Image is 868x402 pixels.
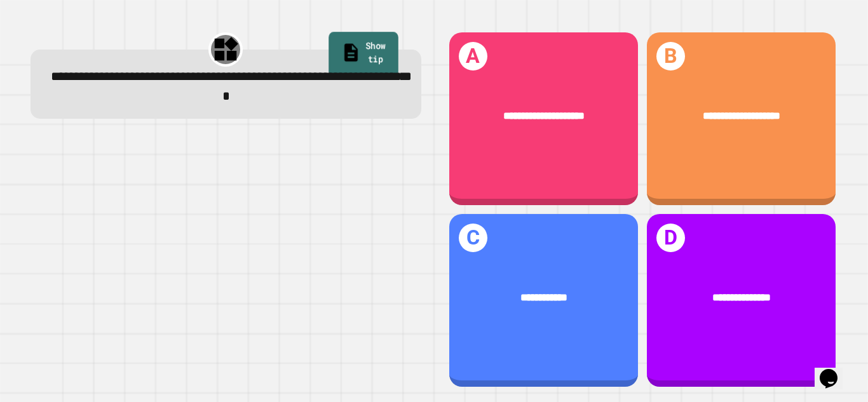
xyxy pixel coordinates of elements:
h1: A [459,42,487,70]
iframe: chat widget [815,351,855,389]
a: Show tip [329,32,398,76]
h1: C [459,224,487,252]
h1: D [656,224,685,252]
h1: B [656,42,685,70]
